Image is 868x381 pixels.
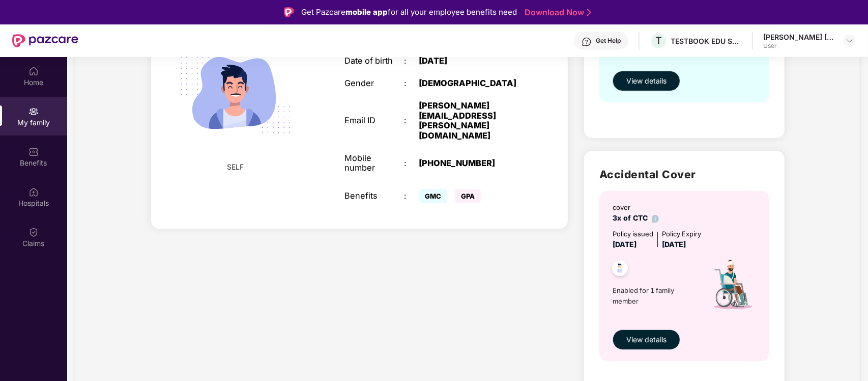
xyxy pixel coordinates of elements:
[655,35,662,47] span: T
[404,78,419,88] div: :
[301,6,517,18] div: Get Pazcare for all your employee benefits need
[28,147,39,157] img: svg+xml;base64,PHN2ZyBpZD0iQmVuZWZpdHMiIHhtbG5zPSJodHRwOi8vd3d3LnczLm9yZy8yMDAwL3N2ZyIgd2lkdGg9Ij...
[344,116,404,125] div: Email ID
[607,257,632,282] img: svg+xml;base64,PHN2ZyB4bWxucz0iaHR0cDovL3d3dy53My5vcmcvMjAwMC9zdmciIHdpZHRoPSI0OC45NDMiIGhlaWdodD...
[227,161,244,173] span: SELF
[345,7,388,17] strong: mobile app
[28,106,39,117] img: svg+xml;base64,PHN2ZyB3aWR0aD0iMjAiIGhlaWdodD0iMjAiIHZpZXdCb3g9IjAgMCAyMCAyMCIgZmlsbD0ibm9uZSIgeG...
[419,78,523,88] div: [DEMOGRAPHIC_DATA]
[582,37,592,47] img: svg+xml;base64,PHN2ZyBpZD0iSGVscC0zMngzMiIgeG1sbnM9Imh0dHA6Ly93d3cudzMub3JnLzIwMDAvc3ZnIiB3aWR0aD...
[613,229,653,239] div: Policy issued
[596,37,621,45] div: Get Help
[626,75,667,87] span: View details
[662,240,686,249] span: [DATE]
[12,34,78,47] img: New Pazcare Logo
[284,7,294,17] img: Logo
[344,153,404,173] div: Mobile number
[613,330,680,350] button: View details
[344,191,404,201] div: Benefits
[763,42,834,50] div: User
[404,191,419,201] div: :
[671,36,742,46] div: TESTBOOK EDU SOLUTIONS PRIVATE LIMITED
[613,202,659,212] div: cover
[652,215,659,223] img: info
[626,334,667,345] span: View details
[167,24,304,161] img: svg+xml;base64,PHN2ZyB4bWxucz0iaHR0cDovL3d3dy53My5vcmcvMjAwMC9zdmciIHdpZHRoPSIyMjQiIGhlaWdodD0iMT...
[525,7,588,18] a: Download Now
[419,158,523,168] div: [PHONE_NUMBER]
[846,37,854,45] img: svg+xml;base64,PHN2ZyBpZD0iRHJvcGRvd24tMzJ4MzIiIHhtbG5zPSJodHRwOi8vd3d3LnczLm9yZy8yMDAwL3N2ZyIgd2...
[404,116,419,125] div: :
[28,187,39,197] img: svg+xml;base64,PHN2ZyBpZD0iSG9zcGl0YWxzIiB4bWxucz0iaHR0cDovL3d3dy53My5vcmcvMjAwMC9zdmciIHdpZHRoPS...
[599,166,769,183] h2: Accidental Cover
[662,229,701,239] div: Policy Expiry
[28,66,39,76] img: svg+xml;base64,PHN2ZyBpZD0iSG9tZSIgeG1sbnM9Imh0dHA6Ly93d3cudzMub3JnLzIwMDAvc3ZnIiB3aWR0aD0iMjAiIG...
[419,101,523,141] div: [PERSON_NAME][EMAIL_ADDRESS][PERSON_NAME][DOMAIN_NAME]
[587,7,591,18] img: Stroke
[763,32,834,42] div: [PERSON_NAME] [PERSON_NAME]
[613,213,659,222] span: 3x of CTC
[455,189,481,203] span: GPA
[613,71,680,91] button: View details
[419,189,447,203] span: GMC
[344,56,404,66] div: Date of birth
[613,285,698,306] span: Enabled for 1 family member
[404,158,419,168] div: :
[344,78,404,88] div: Gender
[613,240,636,249] span: [DATE]
[28,227,39,237] img: svg+xml;base64,PHN2ZyBpZD0iQ2xhaW0iIHhtbG5zPSJodHRwOi8vd3d3LnczLm9yZy8yMDAwL3N2ZyIgd2lkdGg9IjIwIi...
[697,250,766,324] img: icon
[419,56,523,66] div: [DATE]
[404,56,419,66] div: :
